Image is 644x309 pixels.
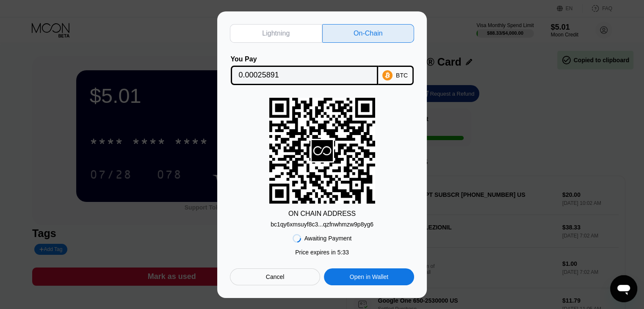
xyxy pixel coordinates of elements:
div: On-Chain [322,24,415,43]
iframe: Button to launch messaging window [610,275,637,302]
div: Cancel [230,268,320,285]
div: On-Chain [354,29,382,38]
div: BTC [396,72,408,79]
div: Lightning [262,29,290,38]
div: Lightning [230,24,322,43]
div: You Pay [231,55,378,63]
div: bc1qy6xmsuyf8c3...qzfnwhmzw9p8yg6 [271,221,373,228]
div: ON CHAIN ADDRESS [288,210,356,218]
div: Open in Wallet [324,268,414,285]
div: Open in Wallet [350,273,388,281]
div: Cancel [266,273,285,281]
div: Price expires in [295,249,349,256]
div: bc1qy6xmsuyf8c3...qzfnwhmzw9p8yg6 [271,218,373,228]
span: 5 : 33 [337,249,349,256]
div: Awaiting Payment [304,235,352,242]
div: You PayBTC [230,55,414,85]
